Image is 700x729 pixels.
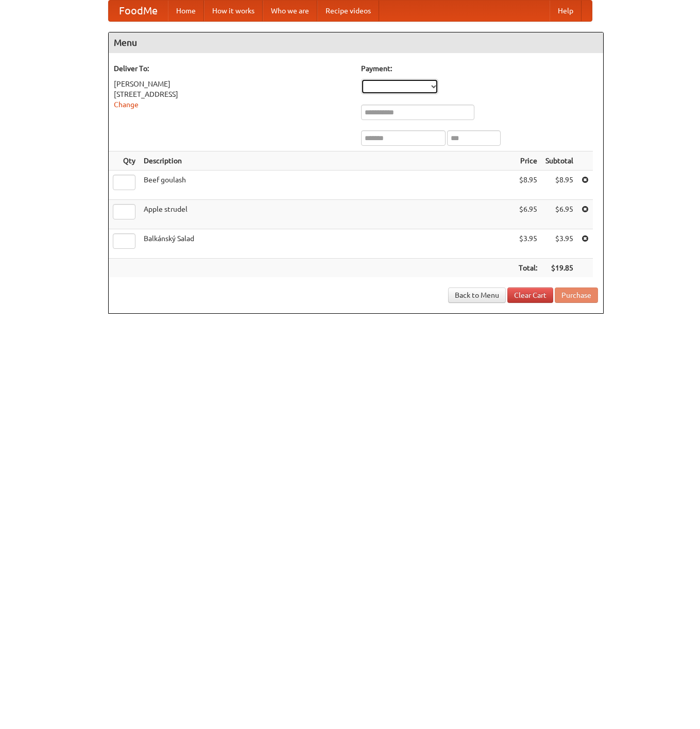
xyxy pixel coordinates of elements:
td: $3.95 [515,229,541,259]
td: $8.95 [541,171,577,200]
a: Help [550,1,582,21]
a: FoodMe [109,1,168,21]
a: Who we are [263,1,317,21]
th: Price [515,151,541,171]
th: Description [140,151,515,171]
td: $6.95 [541,200,577,229]
a: Home [168,1,204,21]
td: $6.95 [515,200,541,229]
th: Total: [515,259,541,278]
td: $3.95 [541,229,577,259]
button: Purchase [555,287,598,303]
td: Apple strudel [140,200,515,229]
th: Qty [109,151,140,171]
a: How it works [204,1,263,21]
h4: Menu [109,32,603,53]
h5: Payment: [361,63,598,74]
h5: Deliver To: [114,63,351,74]
th: Subtotal [541,151,577,171]
a: Change [114,100,139,109]
a: Recipe videos [317,1,379,21]
td: $8.95 [515,171,541,200]
a: Clear Cart [507,287,553,303]
a: Back to Menu [448,287,506,303]
div: [STREET_ADDRESS] [114,89,351,99]
td: Beef goulash [140,171,515,200]
th: $19.85 [541,259,577,278]
td: Balkánský Salad [140,229,515,259]
div: [PERSON_NAME] [114,79,351,89]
